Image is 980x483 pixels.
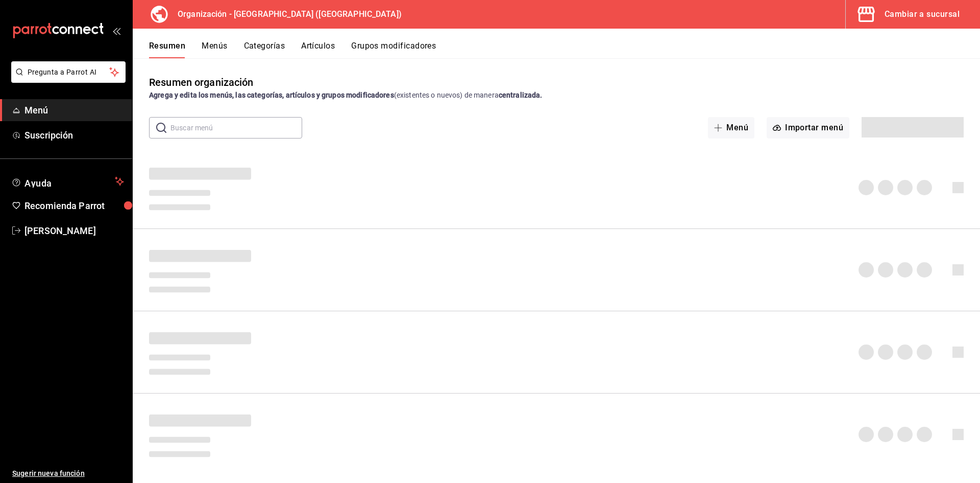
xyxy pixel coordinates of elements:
[112,27,120,35] button: open_drawer_menu
[301,41,335,58] button: Artículos
[12,468,124,479] span: Sugerir nueva función
[24,128,124,142] span: Suscripción
[202,41,227,58] button: Menús
[169,8,402,20] h3: Organización - [GEOGRAPHIC_DATA] ([GEOGRAPHIC_DATA])
[24,224,124,238] span: [PERSON_NAME]
[499,91,543,99] strong: centralizada.
[24,175,111,188] span: Ayuda
[351,41,436,58] button: Grupos modificadores
[149,41,980,58] div: navigation tabs
[149,75,254,90] div: Resumen organización
[28,67,110,78] span: Pregunta a Parrot AI
[885,7,960,21] div: Cambiar a sucursal
[24,103,124,117] span: Menú
[170,118,302,138] input: Buscar menú
[7,74,126,85] a: Pregunta a Parrot AI
[244,41,285,58] button: Categorías
[11,61,126,83] button: Pregunta a Parrot AI
[149,41,185,58] button: Resumen
[149,90,964,101] div: (existentes o nuevos) de manera
[24,199,124,213] span: Recomienda Parrot
[708,117,754,139] button: Menú
[767,117,849,139] button: Importar menú
[149,91,394,99] strong: Agrega y edita los menús, las categorías, artículos y grupos modificadores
